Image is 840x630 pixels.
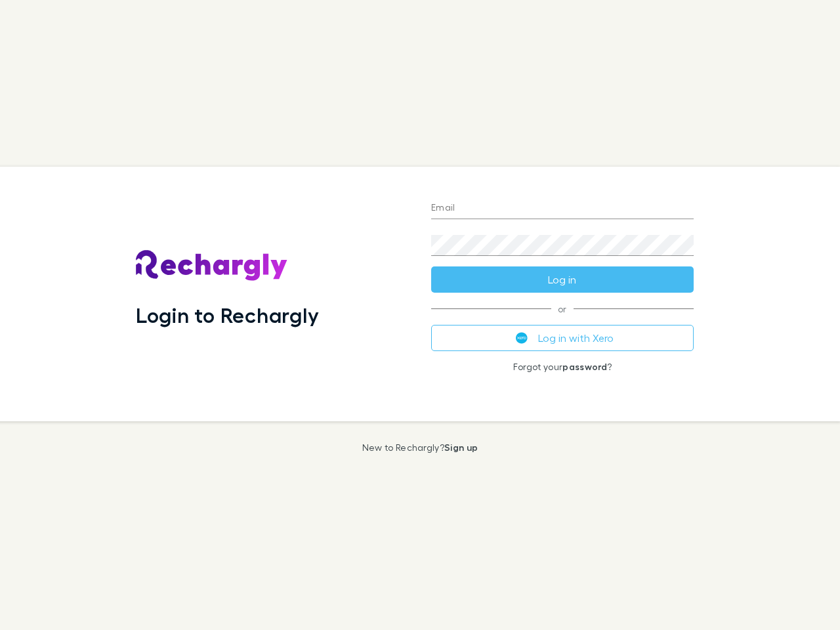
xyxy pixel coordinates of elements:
span: or [431,308,694,309]
p: Forgot your ? [431,362,694,372]
img: Xero's logo [516,332,528,344]
h1: Login to Rechargly [136,303,319,327]
button: Log in [431,266,694,293]
img: Rechargly's Logo [136,250,288,282]
button: Log in with Xero [431,325,694,351]
a: Sign up [444,442,478,453]
p: New to Rechargly? [362,442,478,453]
a: password [562,361,607,372]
